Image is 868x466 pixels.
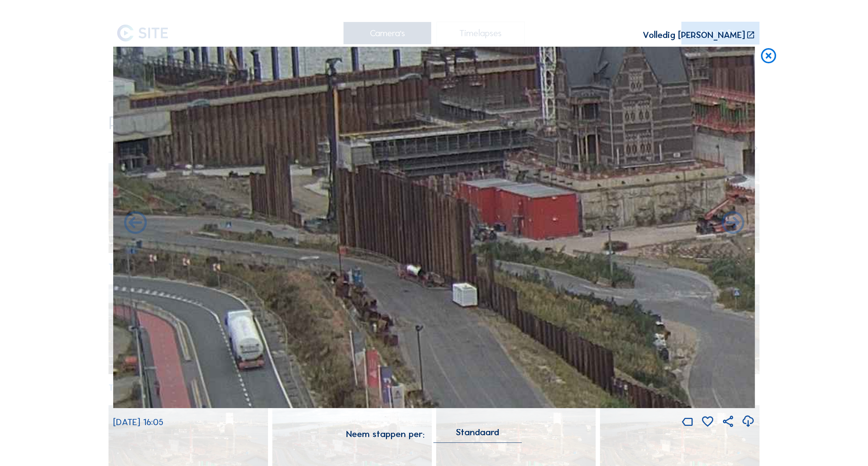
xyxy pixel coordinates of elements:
div: Standaard [433,429,522,442]
i: Back [719,210,746,237]
div: Volledig [PERSON_NAME] [643,30,745,40]
i: Forward [122,210,149,237]
div: Standaard [456,429,499,436]
img: Image [113,47,755,408]
span: [DATE] 16:05 [113,416,163,428]
div: Neem stappen per: [346,429,425,439]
